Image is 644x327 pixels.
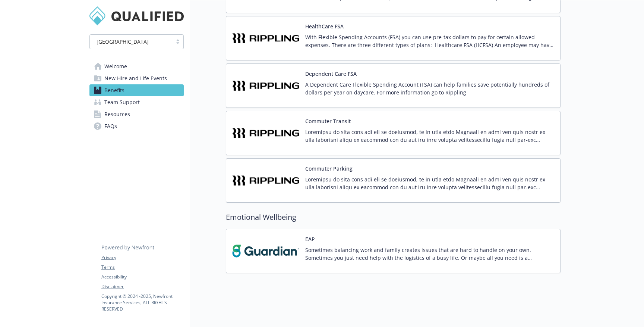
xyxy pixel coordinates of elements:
[232,165,299,196] img: Rippling carrier logo
[101,254,183,261] a: Privacy
[305,175,554,191] p: Loremipsu do sita cons adi eli se doeiusmod, te in utla etdo Magnaali en admi ven quis nostr ex u...
[104,96,140,108] span: Team Support
[101,293,183,312] p: Copyright © 2024 - 2025 , Newfront Insurance Services, ALL RIGHTS RESERVED
[305,128,554,144] p: Loremipsu do sita cons adi eli se doeiusmod, te in utla etdo Magnaali en admi ven quis nostr ex u...
[305,246,554,262] p: Sometimes balancing work and family creates issues that are hard to handle on your own. Sometimes...
[89,72,184,84] a: New Hire and Life Events
[232,117,299,149] img: Rippling carrier logo
[232,22,299,54] img: Rippling carrier logo
[89,60,184,72] a: Welcome
[94,38,168,46] span: [GEOGRAPHIC_DATA]
[104,60,127,72] span: Welcome
[305,70,357,78] button: Dependent Care FSA
[104,120,117,132] span: FAQs
[89,108,184,120] a: Resources
[101,274,183,280] a: Accessibility
[89,96,184,108] a: Team Support
[305,117,351,125] button: Commuter Transit
[89,84,184,96] a: Benefits
[101,264,183,271] a: Terms
[232,70,299,102] img: Rippling carrier logo
[104,72,167,84] span: New Hire and Life Events
[97,38,149,46] span: [GEOGRAPHIC_DATA]
[89,120,184,132] a: FAQs
[305,165,353,172] button: Commuter Parking
[104,108,130,120] span: Resources
[305,22,344,30] button: HealthCare FSA
[101,283,183,290] a: Disclaimer
[104,84,124,96] span: Benefits
[232,235,299,267] img: Guardian carrier logo
[305,33,554,49] p: With Flexible Spending Accounts (FSA) you can use pre-tax dollars to pay for certain allowed expe...
[305,81,554,96] p: A Dependent Care Flexible Spending Account (FSA) can help families save potentially hundreds of d...
[226,212,561,223] h2: Emotional Wellbeing
[305,235,315,243] button: EAP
